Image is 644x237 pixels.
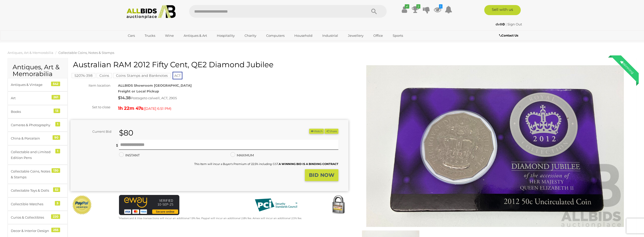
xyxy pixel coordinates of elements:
[389,31,406,40] a: Sports
[11,109,52,115] div: Books
[241,31,260,40] a: Charity
[8,165,68,184] a: Collectable Coins, Notes & Stamps 130
[484,5,521,15] a: Sell with us
[11,122,52,128] div: Cameras & Photography
[11,82,52,88] div: Antiques & Vintage
[8,91,68,105] a: Art 261
[67,104,114,110] div: Set to close
[55,201,60,206] div: 5
[97,74,112,78] a: Coins
[325,129,338,134] button: Share
[328,195,348,215] img: Secured by Rapid SSL
[118,106,143,111] strong: 1h 22m 47s
[118,83,192,87] strong: ALLBIDS Showroom [GEOGRAPHIC_DATA]
[125,31,138,40] a: Cars
[11,149,52,161] div: Collectable and Limited Edition Pens
[143,107,171,111] span: ( )
[72,74,95,78] a: 52074-398
[8,197,68,211] a: Collectible Watches 5
[51,214,60,219] div: 220
[309,129,324,134] li: Watch this item
[8,145,68,165] a: Collectable and Limited Edition Pens 1
[8,78,68,91] a: Antiques & Vintage 542
[8,211,68,224] a: Curios & Collectibles 220
[97,73,112,78] mark: Coins
[58,51,114,55] a: Collectable Coins, Notes & Stamps
[125,40,167,48] a: [GEOGRAPHIC_DATA]
[405,4,409,9] i: ✔
[496,22,506,26] a: dv8
[11,201,52,207] div: Collectible Watches
[616,55,639,79] div: Winning
[8,105,68,118] a: Books 13
[370,31,386,40] a: Office
[499,33,518,37] b: Contact Us
[67,83,114,88] div: Item location
[141,31,158,40] a: Trucks
[366,63,624,229] img: Australian RAM 2012 Fifty Cent, QE2 Diamond Jubilee
[439,4,442,9] i: 1
[214,31,238,40] a: Hospitality
[53,135,60,140] div: 90
[113,73,171,78] mark: Coins Stamps and Banknotes
[11,95,52,101] div: Art
[118,89,159,93] strong: Freight or Local Pickup
[124,5,178,19] img: Allbids.com.au
[11,215,52,220] div: Curios & Collectibles
[361,5,387,18] button: Search
[118,217,302,220] small: Mastercard & Visa transactions will incur an additional 1.9% fee. Paypal will incur an additional...
[507,22,522,26] a: Sign Out
[11,168,52,180] div: Collectable Coins, Notes & Stamps
[345,31,367,40] a: Jewellery
[11,136,52,141] div: China & Porcelain
[251,195,301,215] img: PCI DSS compliant
[55,122,60,126] div: 1
[118,94,348,102] div: Postage
[51,228,60,232] div: 255
[263,31,288,40] a: Computers
[309,129,324,134] button: Watch
[13,64,63,78] h2: Antiques, Art & Memorabilia
[434,5,441,14] a: 1
[51,82,60,86] div: 542
[11,188,52,193] div: Collectable Toys & Dolls
[400,5,408,14] a: ✔
[8,118,68,132] a: Cameras & Photography 1
[54,109,60,113] div: 13
[319,31,341,40] a: Industrial
[412,5,419,14] a: 2
[8,51,53,55] a: Antiques, Art & Memorabilia
[279,162,338,166] b: A WINNING BID IS A BINDING CONTRACT
[8,132,68,145] a: China & Porcelain 90
[8,184,68,197] a: Collectable Toys & Dolls 52
[119,195,179,215] img: eWAY Payment Gateway
[119,152,140,158] label: INSTANT
[70,129,115,134] div: Current Bid
[230,152,254,158] label: MAXIMUM
[506,22,507,26] span: |
[194,162,338,166] small: This Item will incur a Buyer's Premium of 22.5% including GST.
[118,95,131,100] strong: $14.38
[416,4,420,9] i: 2
[55,149,60,153] div: 1
[499,33,519,38] a: Contact Us
[53,187,60,192] div: 52
[144,106,170,111] span: [DATE] 6:51 PM
[113,74,171,78] a: Coins Stamps and Banknotes
[73,60,347,69] h1: Australian RAM 2012 Fifty Cent, QE2 Diamond Jubilee
[162,31,177,40] a: Wine
[52,168,60,173] div: 130
[52,95,60,99] div: 261
[305,169,338,181] button: BID NOW
[144,96,177,100] span: to calwell, ACT, 2905
[180,31,210,40] a: Antiques & Art
[119,128,133,138] strong: $80
[173,72,182,79] span: ACT
[11,228,52,234] div: Decor & Interior Design
[496,22,505,26] strong: dv8
[291,31,316,40] a: Household
[72,73,95,78] mark: 52074-398
[72,195,92,215] img: Official PayPal Seal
